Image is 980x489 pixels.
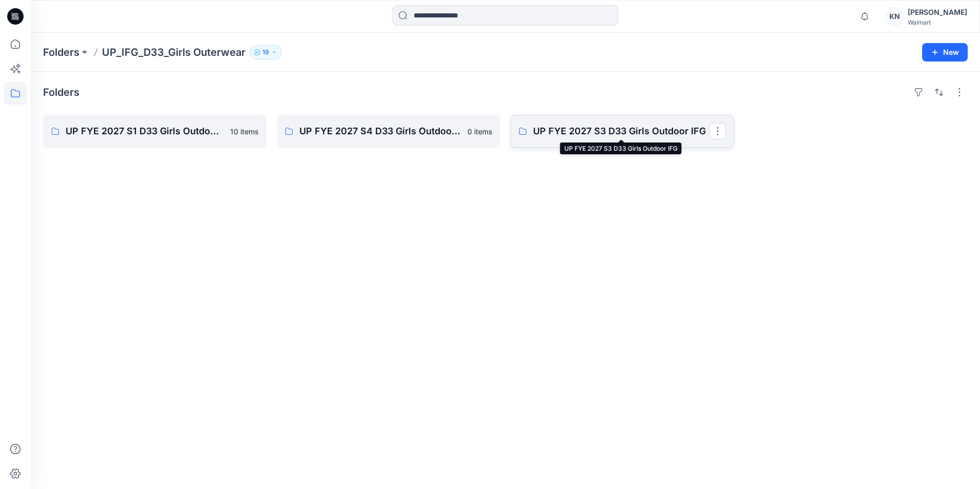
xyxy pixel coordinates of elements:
a: UP FYE 2027 S4 D33 Girls Outdoor IFG0 items [277,115,500,148]
div: KN [885,7,904,26]
p: 0 items [467,126,492,137]
div: [PERSON_NAME] [908,6,967,18]
a: UP FYE 2027 S1 D33 Girls Outdoor IFG10 items [43,115,267,148]
p: UP FYE 2027 S3 D33 Girls Outdoor IFG [533,124,709,138]
a: UP FYE 2027 S3 D33 Girls Outdoor IFG [511,115,734,148]
div: Walmart [908,18,967,26]
h4: Folders [43,86,79,98]
a: Folders [43,45,79,59]
p: 19 [262,47,269,58]
p: UP FYE 2027 S1 D33 Girls Outdoor IFG [66,124,224,138]
p: UP_IFG_D33_Girls Outerwear [102,45,246,59]
p: 10 items [230,126,258,137]
button: New [922,43,968,62]
p: UP FYE 2027 S4 D33 Girls Outdoor IFG [299,124,461,138]
button: 19 [250,45,282,59]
